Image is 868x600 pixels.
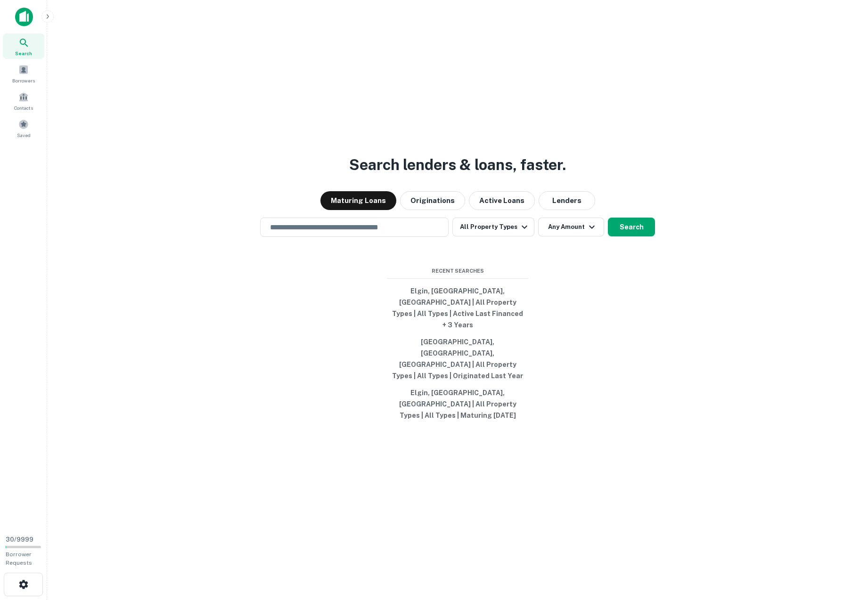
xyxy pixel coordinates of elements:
[539,191,595,210] button: Lenders
[3,115,44,141] a: Saved
[320,191,396,210] button: Maturing Loans
[400,191,465,210] button: Originations
[469,191,535,210] button: Active Loans
[12,77,35,84] span: Borrowers
[821,525,868,570] iframe: Chat Widget
[6,551,32,566] span: Borrower Requests
[349,154,566,176] h3: Search lenders & loans, faster.
[17,131,31,139] span: Saved
[387,283,528,333] button: Elgin, [GEOGRAPHIC_DATA], [GEOGRAPHIC_DATA] | All Property Types | All Types | Active Last Financ...
[6,536,33,543] span: 30 / 9999
[14,104,33,112] span: Contacts
[608,218,655,236] button: Search
[538,218,604,236] button: Any Amount
[3,33,44,59] a: Search
[3,88,44,114] a: Contacts
[15,49,32,57] span: Search
[387,384,528,424] button: Elgin, [GEOGRAPHIC_DATA], [GEOGRAPHIC_DATA] | All Property Types | All Types | Maturing [DATE]
[387,333,528,384] button: [GEOGRAPHIC_DATA], [GEOGRAPHIC_DATA], [GEOGRAPHIC_DATA] | All Property Types | All Types | Origin...
[387,267,528,275] span: Recent Searches
[452,218,534,236] button: All Property Types
[15,8,33,26] img: capitalize-icon.png
[3,61,44,86] a: Borrowers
